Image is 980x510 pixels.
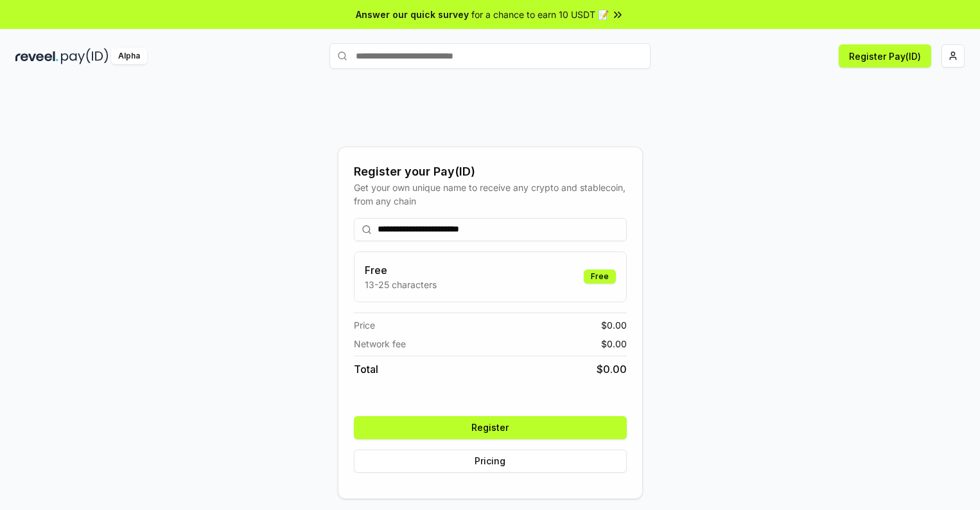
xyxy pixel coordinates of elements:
[597,361,627,377] span: $ 0.00
[354,361,378,377] span: Total
[354,416,627,439] button: Register
[471,8,609,21] span: for a chance to earn 10 USDT 📝
[61,48,109,64] img: pay_id
[365,262,437,278] h3: Free
[839,44,931,68] button: Register Pay(ID)
[15,48,58,64] img: reveel_dark
[584,269,616,284] div: Free
[356,8,469,21] span: Answer our quick survey
[111,48,147,64] div: Alpha
[601,337,627,351] span: $ 0.00
[365,278,437,291] p: 13-25 characters
[354,450,627,473] button: Pricing
[354,163,627,181] div: Register your Pay(ID)
[354,181,627,208] div: Get your own unique name to receive any crypto and stablecoin, from any chain
[354,318,375,332] span: Price
[354,337,406,351] span: Network fee
[601,318,627,332] span: $ 0.00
